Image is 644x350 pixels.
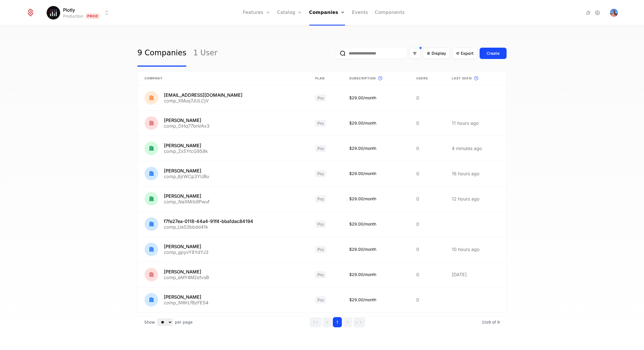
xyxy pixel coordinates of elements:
div: Create [487,50,499,56]
span: Display [432,50,446,56]
span: Show [144,319,155,325]
button: Go to next page [343,317,352,327]
th: Users [409,71,445,85]
button: Open user button [610,9,618,17]
th: Company [138,71,308,85]
button: Go to page 1 [333,317,342,327]
a: 9 Companies [137,40,186,67]
a: 1 User [193,40,217,67]
button: Go to last page [353,317,365,327]
div: Table pagination [137,313,507,332]
button: Create [480,48,507,59]
button: Filter options [409,48,421,59]
a: Integrations [585,9,592,16]
select: Select page size [157,319,173,326]
button: Go to previous page [323,317,332,327]
span: 1 to 9 of [482,320,497,324]
span: Plotly [63,7,75,13]
span: per page [175,319,193,325]
a: Settings [594,9,601,16]
span: Subscription [349,76,376,81]
img: Plotly [47,6,60,20]
th: Plan [308,71,342,85]
div: Production [63,13,83,19]
span: Last seen [452,76,472,81]
button: Export [452,48,477,59]
span: Export [461,50,474,56]
button: Select environment [48,7,110,19]
span: 9 [482,320,500,324]
span: Prod [85,13,100,19]
button: Display [423,48,450,59]
img: Louis-Alexandre Huard [610,9,618,17]
div: Page navigation [310,317,365,327]
button: Go to first page [310,317,321,327]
